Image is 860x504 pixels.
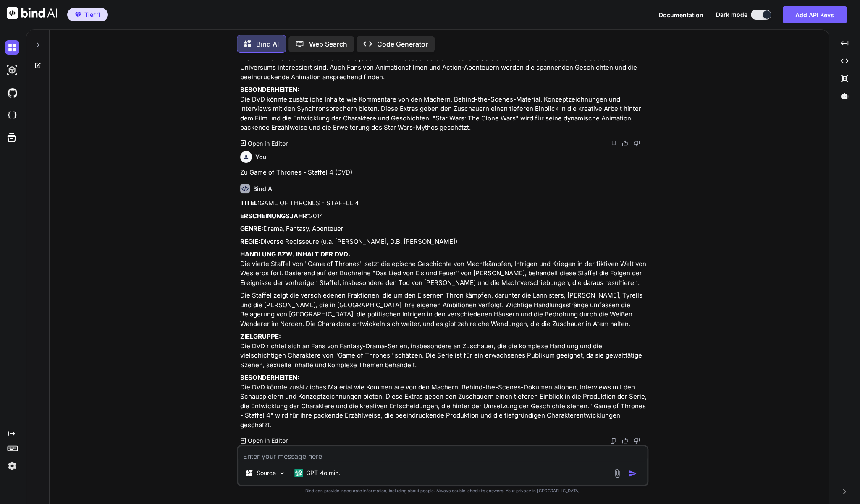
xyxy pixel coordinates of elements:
[377,39,428,49] p: Code Generator
[240,332,281,340] strong: ZIELGRUPPE:
[621,140,628,147] img: like
[240,224,647,234] p: Drama, Fantasy, Abenteuer
[633,437,640,444] img: dislike
[240,332,647,370] p: Die DVD richtet sich an Fans von Fantasy-Drama-Serien, insbesondere an Zuschauer, die die komplex...
[629,469,637,478] img: icon
[240,250,350,258] strong: HANDLUNG BZW. INHALT DER DVD:
[5,459,19,473] img: settings
[5,63,19,77] img: darkAi-studio
[237,488,648,494] p: Bind can provide inaccurate information, including about people. Always double-check its answers....
[240,237,647,247] p: Diverse Regisseure (u.a. [PERSON_NAME], D.B. [PERSON_NAME])
[240,291,647,329] p: Die Staffel zeigt die verschiedenen Fraktionen, die um den Eisernen Thron kämpfen, darunter die L...
[240,85,647,133] p: Die DVD könnte zusätzliche Inhalte wie Kommentare von den Machern, Behind-the-Scenes-Material, Ko...
[84,10,100,19] span: Tier 1
[240,250,647,287] p: Die vierte Staffel von "Game of Thrones" setzt die epische Geschichte von Machtkämpfen, Intrigen ...
[247,139,287,148] p: Open in Editor
[240,225,263,232] strong: GENRE:
[240,168,647,178] p: Zu Game of Thrones - Staffel 4 (DVD)
[309,39,347,49] p: Web Search
[67,8,108,21] button: premiumTier 1
[240,86,299,94] strong: BESONDERHEITEN:
[5,40,19,55] img: darkChat
[659,10,703,19] button: Documentation
[306,469,342,477] p: GPT-4o min..
[240,198,647,208] p: GAME OF THRONES - STAFFEL 4
[240,44,647,82] p: Die DVD richtet sich an Star Wars-Fans jeden Alters, insbesondere an Zuschauer, die an der erweit...
[240,212,647,221] p: 2014
[783,6,847,23] button: Add API Keys
[240,199,260,207] strong: TITEL:
[7,7,57,19] img: Bind AI
[610,140,616,147] img: copy
[240,373,299,381] strong: BESONDERHEITEN:
[621,437,628,444] img: like
[716,10,747,19] span: Dark mode
[255,153,267,161] h6: You
[240,373,647,430] p: Die DVD könnte zusätzliches Material wie Kommentare von den Machern, Behind-the-Scenes-Dokumentat...
[257,469,276,477] p: Source
[247,436,287,445] p: Open in Editor
[633,140,640,147] img: dislike
[240,212,309,220] strong: ERSCHEINUNGSJAHR:
[240,238,260,245] strong: REGIE:
[5,108,19,123] img: cloudideIcon
[278,470,286,477] img: Pick Models
[659,11,703,18] span: Documentation
[294,469,303,477] img: GPT-4o mini
[253,185,274,193] h6: Bind AI
[612,468,622,478] img: attachment
[5,86,19,100] img: githubDark
[610,437,616,444] img: copy
[256,39,279,49] p: Bind AI
[75,12,81,17] img: premium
